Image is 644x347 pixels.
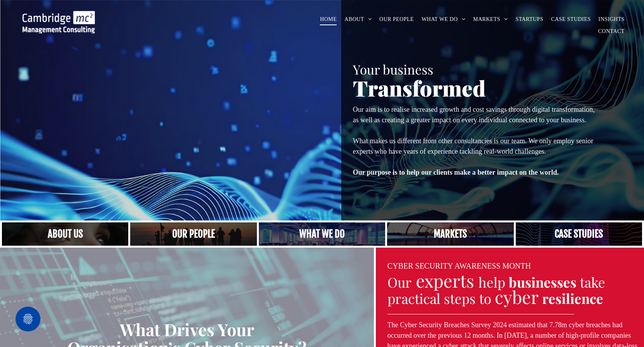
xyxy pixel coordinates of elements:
span: take practical steps to [387,273,605,308]
span: cyber [495,285,539,308]
strong: businesses [509,273,576,291]
span: What makes us different from other consultancies is our team. We only employ senior experts who h... [353,137,593,155]
span: Transformed [353,73,486,102]
font: CYBER SECURITY AWARENESS MONTH [387,262,531,270]
a: INSIGHTS [595,13,628,25]
a: STARTUPS [512,13,547,25]
span: help [478,273,505,291]
a: MARKETS [469,13,511,25]
span: Your business [353,61,433,78]
a: CASE STUDIES [547,13,595,25]
a: HOME [316,13,340,25]
a: Close up of woman's face, centered on her eyes [2,222,128,246]
a: A yoga teacher lifting his whole body off the ground in the peacock pose [259,222,385,246]
span: experts [416,269,474,292]
strong: resilience [542,289,603,307]
span: Our [387,273,412,291]
a: OUR PEOPLE [375,13,418,25]
img: Go to Homepage [23,11,95,33]
span: Our aim is to realise increased growth and cost savings through digital transformation, as well a... [353,106,595,124]
strong: Our purpose is to help our clients make a better impact on the world. [353,168,559,176]
a: ABOUT [340,13,375,25]
a: WHAT WE DO [418,13,469,25]
a: A crowd in silhouette at sunset, on a rise or lookout point [130,222,257,246]
a: CONTACT [594,25,628,37]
